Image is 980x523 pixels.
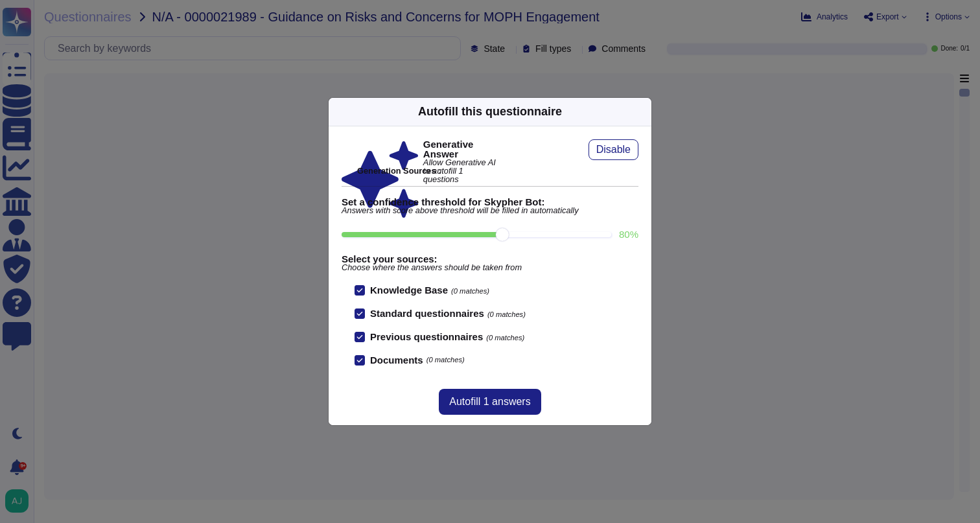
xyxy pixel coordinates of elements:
label: 80 % [619,229,638,239]
b: Select your sources: [342,254,638,264]
button: Disable [589,139,638,160]
span: Answers with score above threshold will be filled in automatically [342,207,638,215]
div: Autofill this questionnaire [418,103,562,121]
span: (0 matches) [426,356,465,364]
span: (0 matches) [451,287,489,295]
span: Autofill 1 answers [449,397,530,407]
b: Generative Answer [423,139,500,159]
b: Previous questionnaires [370,331,483,342]
span: (0 matches) [486,334,524,342]
b: Standard questionnaires [370,308,484,319]
b: Set a confidence threshold for Skypher Bot: [342,197,638,207]
b: Documents [370,355,423,365]
b: Knowledge Base [370,285,448,296]
span: (0 matches) [487,310,526,318]
span: Allow Generative AI to autofill 1 questions [423,159,500,183]
button: Autofill 1 answers [439,389,541,415]
span: Choose where the answers should be taken from [342,264,638,272]
span: Disable [596,145,631,155]
b: Generation Sources : [357,166,441,176]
